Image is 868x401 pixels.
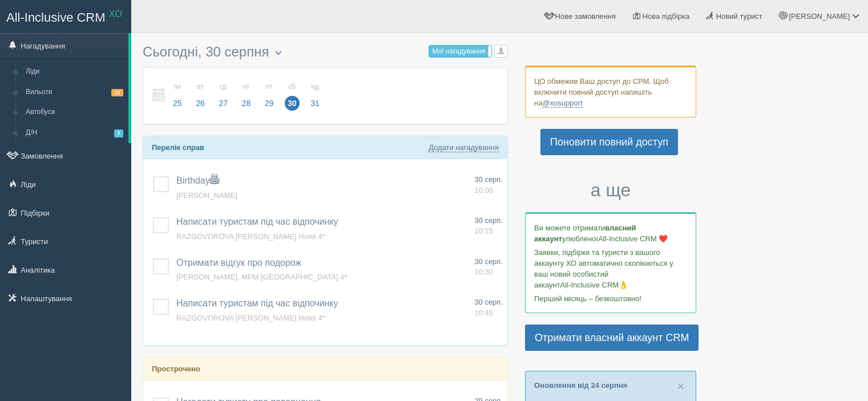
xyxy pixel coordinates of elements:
[474,268,493,276] span: 10:30
[193,82,208,92] small: вт
[534,224,636,243] b: власний аккаунт
[21,123,128,143] a: Д/Н1
[677,379,684,392] span: ×
[109,9,122,19] sup: XO
[534,222,687,244] p: Ви можете отримати улюбленої
[308,96,322,111] span: 31
[193,96,208,111] span: 26
[143,44,508,61] h3: Сьогодні, 30 серпня
[262,96,277,111] span: 29
[239,82,254,92] small: чт
[474,297,503,318] a: 30 серп. 10:45
[474,175,503,184] span: 30 серп.
[474,216,503,225] span: 30 серп.
[114,129,123,137] span: 1
[1,1,131,32] a: All-Inclusive CRM XO
[677,380,684,392] button: Close
[21,62,128,82] a: Ліди
[789,12,850,21] span: [PERSON_NAME]
[176,314,325,322] a: RAZGOVOROVA [PERSON_NAME] Hotel 4*
[555,12,616,21] span: Нове замовлення
[239,96,254,111] span: 28
[474,257,503,278] a: 30 серп. 10:30
[534,247,687,290] p: Заявки, підбірки та туристи з вашого аккаунту ХО автоматично скопіюються у ваш новий особистий ак...
[21,102,128,123] a: Автобуси
[534,293,687,304] p: Перший місяць – безкоштовно!
[304,76,323,115] a: нд 31
[176,191,237,200] a: [PERSON_NAME]
[189,76,211,115] a: вт 26
[285,96,300,111] span: 30
[212,76,234,115] a: ср 27
[262,82,277,92] small: пт
[236,76,257,115] a: чт 28
[429,143,499,152] a: Додати нагадування
[474,257,503,266] span: 30 серп.
[474,175,503,196] a: 30 серп. 10:00
[534,381,627,390] a: Оновлення від 24 серпня
[170,82,185,92] small: пн
[176,273,347,281] a: [PERSON_NAME], MPM [GEOGRAPHIC_DATA] 4*
[560,281,628,289] span: All-Inclusive CRM👌
[474,298,503,306] span: 30 серп.
[542,99,582,108] a: @xosupport
[474,226,493,235] span: 10:15
[176,176,219,185] a: Birthday
[170,96,185,111] span: 25
[216,82,231,92] small: ср
[176,298,338,308] a: Написати туристам під час відпочинку
[285,82,300,92] small: сб
[308,82,322,92] small: нд
[525,180,696,200] h3: а ще
[6,10,106,25] span: All-Inclusive CRM
[176,258,301,268] a: Отримати відгук про подорож
[152,364,200,373] b: Прострочено
[474,186,493,195] span: 10:00
[525,66,696,118] div: ЦО обмежив Ваш доступ до СРМ. Щоб включити повний доступ напишіть на
[21,82,128,103] a: Вильоти12
[432,47,485,55] span: Мої нагадування
[176,232,325,241] a: RAZGOVOROVA [PERSON_NAME] Hotel 4*
[259,76,280,115] a: пт 29
[152,143,204,152] b: Перелік справ
[216,96,231,111] span: 27
[474,216,503,237] a: 30 серп. 10:15
[525,325,699,351] a: Отримати власний аккаунт CRM
[281,76,303,115] a: сб 30
[716,12,762,21] span: Новий турист
[474,309,493,317] span: 10:45
[176,217,338,226] a: Написати туристам під час відпочинку
[540,129,678,155] a: Поновити повний доступ
[598,234,668,243] span: All-Inclusive CRM ❤️
[111,89,123,96] span: 12
[167,76,188,115] a: пн 25
[643,12,690,21] span: Нова підбірка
